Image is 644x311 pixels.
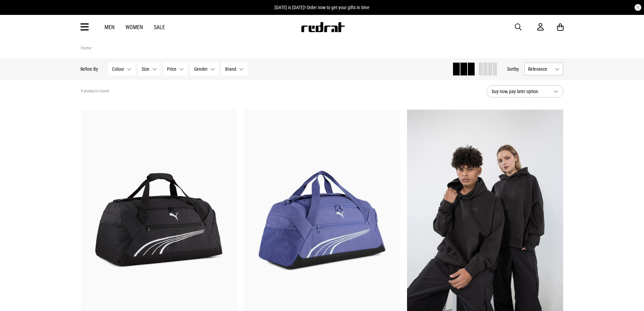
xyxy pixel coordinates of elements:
[275,5,369,10] span: [DATE] is [DATE]! Order now to get your gifts in time
[515,66,519,72] span: by
[222,63,248,75] button: Brand
[492,87,548,95] span: buy now, pay later option
[194,66,208,72] span: Gender
[191,63,219,75] button: Gender
[507,65,519,73] button: Sortby
[301,22,345,32] img: Redrat logo
[154,24,165,30] a: Sale
[109,63,136,75] button: Colour
[525,63,564,75] button: Relevance
[81,66,98,72] p: Refine By
[125,24,143,30] a: Women
[142,66,150,72] span: Size
[164,63,188,75] button: Price
[486,85,564,97] button: buy now, pay later option
[528,66,552,72] span: Relevance
[81,45,91,50] a: Home
[138,63,161,75] button: Size
[112,66,124,72] span: Colour
[225,66,237,72] span: Brand
[81,89,109,94] span: 9 products found
[104,24,115,30] a: Men
[167,66,177,72] span: Price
